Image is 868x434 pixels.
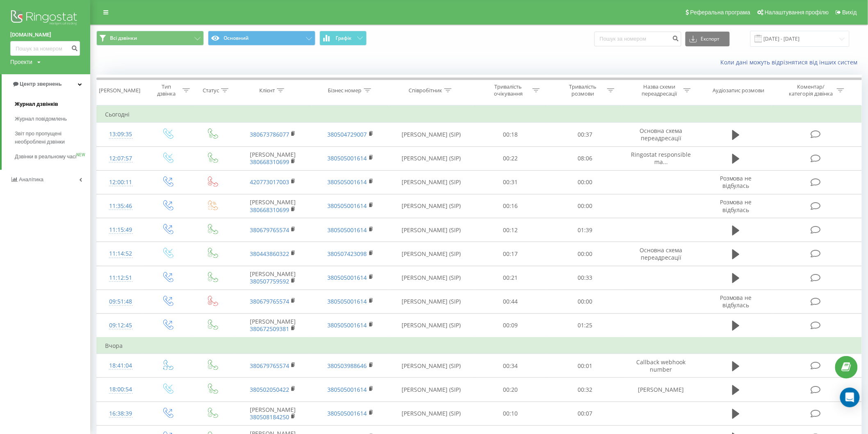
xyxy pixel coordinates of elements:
[631,151,691,166] span: Ringostat responsible ma...
[548,123,622,146] td: 00:37
[250,297,289,305] a: 380679765574
[208,31,315,46] button: Основний
[19,176,43,183] span: Аналiтика
[548,354,622,378] td: 00:01
[328,154,367,162] a: 380505001614
[250,226,289,234] a: 380679765574
[473,290,548,313] td: 00:44
[840,388,860,407] div: Open Intercom Messenger
[15,126,90,149] a: Звіт про пропущені необроблені дзвінки
[105,222,136,238] div: 11:15:49
[389,354,473,378] td: [PERSON_NAME] (SIP)
[250,206,289,214] a: 380668310699
[389,402,473,425] td: [PERSON_NAME] (SIP)
[720,198,752,213] span: Розмова не відбулась
[250,325,289,333] a: 380672509381
[473,266,548,290] td: 00:21
[720,174,752,190] span: Розмова не відбулась
[105,198,136,214] div: 11:35:46
[473,313,548,338] td: 00:09
[336,35,352,41] span: Графік
[328,362,367,370] a: 380503988646
[250,158,289,166] a: 380668310699
[97,338,862,354] td: Вчора
[765,9,829,16] span: Налаштування профілю
[622,378,700,402] td: [PERSON_NAME]
[15,149,90,164] a: Дзвінки в реальному часіNEW
[389,218,473,242] td: [PERSON_NAME] (SIP)
[105,174,136,190] div: 12:00:11
[787,83,835,97] div: Коментар/категорія дзвінка
[203,87,219,94] div: Статус
[105,381,136,397] div: 18:00:54
[105,151,136,167] div: 12:07:57
[328,321,367,329] a: 380505001614
[10,8,80,29] img: Ringostat logo
[10,58,32,66] div: Проекти
[389,378,473,402] td: [PERSON_NAME] (SIP)
[105,294,136,310] div: 09:51:48
[473,194,548,218] td: 00:16
[389,266,473,290] td: [PERSON_NAME] (SIP)
[10,41,80,56] input: Пошук за номером
[389,242,473,266] td: [PERSON_NAME] (SIP)
[234,266,312,290] td: [PERSON_NAME]
[328,87,362,94] div: Бізнес номер
[409,87,442,94] div: Співробітник
[10,31,80,39] a: [DOMAIN_NAME]
[548,313,622,338] td: 01:25
[473,170,548,194] td: 00:31
[473,242,548,266] td: 00:17
[15,115,67,123] span: Журнал повідомлень
[548,242,622,266] td: 00:00
[20,81,62,87] span: Центр звернень
[250,250,289,258] a: 380443860322
[473,218,548,242] td: 00:12
[110,35,137,41] span: Всі дзвінки
[561,83,605,97] div: Тривалість розмови
[250,386,289,393] a: 380502050422
[328,274,367,281] a: 380505001614
[328,386,367,393] a: 380505001614
[2,74,90,94] a: Центр звернень
[685,32,730,46] button: Експорт
[622,242,700,266] td: Основна схема переадресації
[389,123,473,146] td: [PERSON_NAME] (SIP)
[548,266,622,290] td: 00:33
[389,290,473,313] td: [PERSON_NAME] (SIP)
[15,97,90,112] a: Журнал дзвінків
[328,250,367,258] a: 380507423098
[594,32,681,46] input: Пошук за номером
[473,402,548,425] td: 00:10
[96,31,204,46] button: Всі дзвінки
[473,146,548,170] td: 00:22
[389,146,473,170] td: [PERSON_NAME] (SIP)
[328,202,367,210] a: 380505001614
[105,358,136,374] div: 18:41:04
[234,146,312,170] td: [PERSON_NAME]
[320,31,367,46] button: Графік
[105,246,136,262] div: 11:14:52
[105,406,136,422] div: 16:38:39
[720,294,752,309] span: Розмова не відбулась
[548,378,622,402] td: 00:32
[105,318,136,333] div: 09:12:45
[328,178,367,186] a: 380505001614
[548,146,622,170] td: 08:06
[234,194,312,218] td: [PERSON_NAME]
[105,126,136,142] div: 13:09:35
[97,106,862,123] td: Сьогодні
[234,402,312,425] td: [PERSON_NAME]
[389,170,473,194] td: [PERSON_NAME] (SIP)
[15,130,86,146] span: Звіт про пропущені необроблені дзвінки
[152,83,181,97] div: Тип дзвінка
[473,378,548,402] td: 00:20
[328,226,367,234] a: 380505001614
[713,87,765,94] div: Аудіозапис розмови
[250,178,289,186] a: 420773017003
[622,123,700,146] td: Основна схема переадресації
[690,9,751,16] span: Реферальна програма
[473,354,548,378] td: 00:34
[548,218,622,242] td: 01:39
[250,130,289,138] a: 380673786077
